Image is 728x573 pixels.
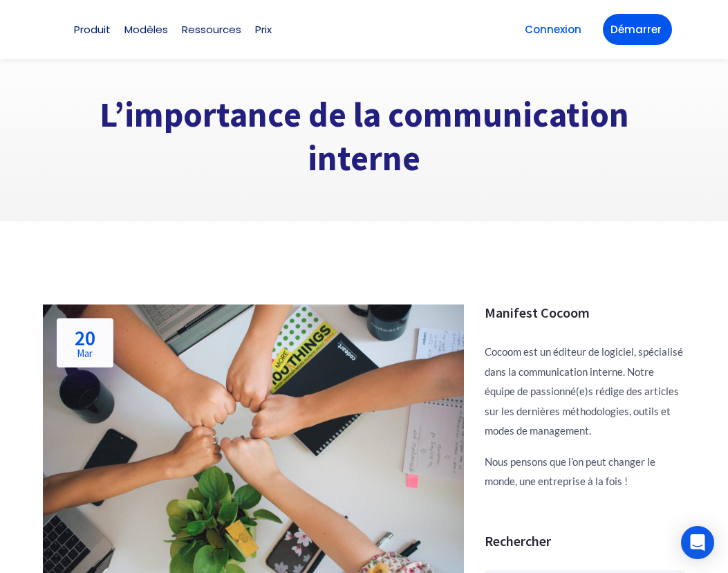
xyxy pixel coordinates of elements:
[182,24,241,35] a: Ressources
[681,526,714,559] div: Open Intercom Messenger
[485,342,685,441] p: Cocoom est un éditeur de logiciel, spécialisé dans la communication interne. Notre équipe de pass...
[485,304,685,321] h3: Manifest Cocoom
[75,327,95,358] h2: 20
[74,24,111,35] a: Produit
[57,318,113,367] a: 20Mar
[485,452,685,491] p: Nous pensons que l’on peut changer le monde, une entreprise à la fois !
[485,533,685,549] h3: Rechercher
[124,24,168,35] a: Modèles
[603,14,672,45] a: Démarrer
[75,348,95,358] span: Mar
[255,24,272,35] a: Prix
[43,93,686,180] h1: L’importance de la communication interne
[517,14,589,45] a: Connexion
